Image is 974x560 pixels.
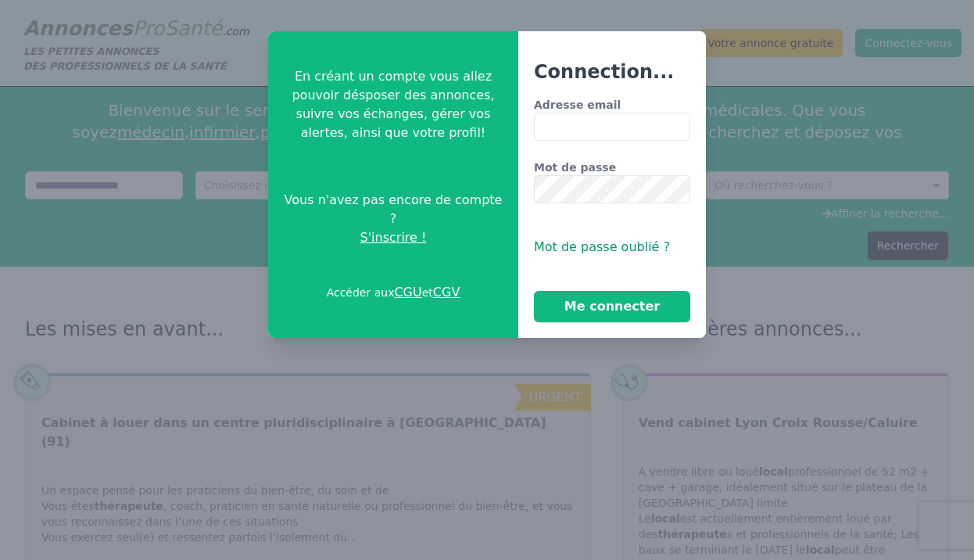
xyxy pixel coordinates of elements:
[534,97,690,113] label: Adresse email
[534,291,690,322] button: Me connecter
[534,239,670,254] span: Mot de passe oublié ?
[360,228,427,247] span: S'inscrire !
[534,59,690,84] h3: Connection...
[394,285,421,300] a: CGU
[433,285,460,300] a: CGV
[534,160,690,175] label: Mot de passe
[281,191,506,228] span: Vous n'avez pas encore de compte ?
[281,67,506,142] p: En créant un compte vous allez pouvoir désposer des annonces, suivre vos échanges, gérer vos aler...
[327,283,460,302] p: Accéder aux et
